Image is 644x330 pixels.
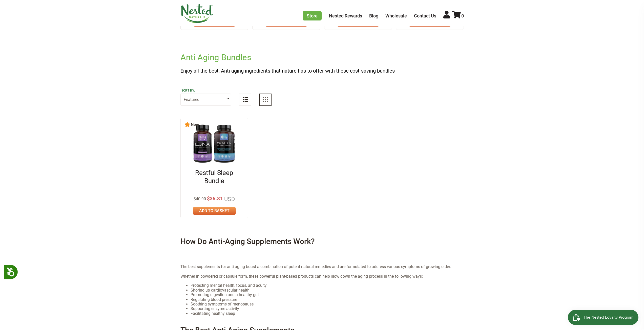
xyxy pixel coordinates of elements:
[303,11,322,20] a: Store
[180,274,464,279] p: Whether in powdered or capsule form, these powerful plant-based products can help slow down the a...
[385,13,407,18] a: Wholesale
[452,13,464,18] a: 0
[191,288,464,293] li: Shoring up cardiovascular health
[191,306,464,311] li: Supporting enzyme activity
[180,4,213,23] img: Nested Naturals
[180,67,464,74] p: Enjoy all the best, Anti aging ingredients that nature has to offer with these cost-saving bundles
[207,195,235,202] span: $36.81
[243,97,248,102] img: List
[369,13,378,18] a: Blog
[568,310,639,325] iframe: Button to open loyalty program pop-up
[190,122,199,127] span: New
[191,311,464,316] li: Facilitating healthy sleep
[461,13,464,18] span: 0
[191,283,464,288] li: Protecting mental health, focus, and acuity
[191,297,464,302] li: Regulating blood pressure
[193,122,236,166] img: Restful Sleep Bundle
[180,237,464,254] h4: How Do Anti-Aging Supplements Work?
[184,122,190,128] img: star.svg
[181,89,230,93] label: Sort by:
[180,53,464,62] h2: Anti Aging Bundles
[191,302,464,306] li: Soothing symptoms of menopause
[194,196,206,201] span: $40.90
[191,293,464,297] li: Promoting digestion and a healthy gut
[185,169,244,185] a: Restful Sleep Bundle
[329,13,362,18] a: Nested Rewards
[180,264,464,270] p: The best supplements for anti aging boast a combination of potent natural remedies and are formul...
[263,97,268,102] img: Grid
[414,13,436,18] a: Contact Us
[223,196,235,202] span: USD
